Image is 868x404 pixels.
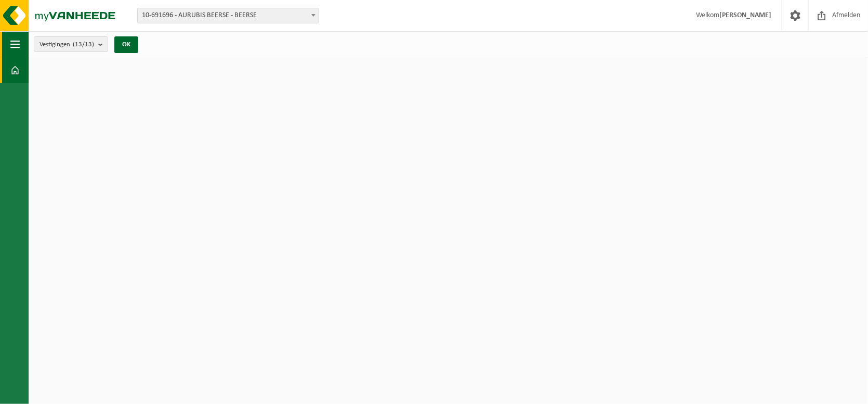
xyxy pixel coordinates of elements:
button: Vestigingen(13/13) [34,36,108,52]
button: OK [114,36,138,53]
count: (13/13) [73,41,94,48]
span: 10-691696 - AURUBIS BEERSE - BEERSE [138,8,319,23]
span: 10-691696 - AURUBIS BEERSE - BEERSE [137,8,319,23]
span: Vestigingen [40,37,94,53]
strong: [PERSON_NAME] [719,11,771,19]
